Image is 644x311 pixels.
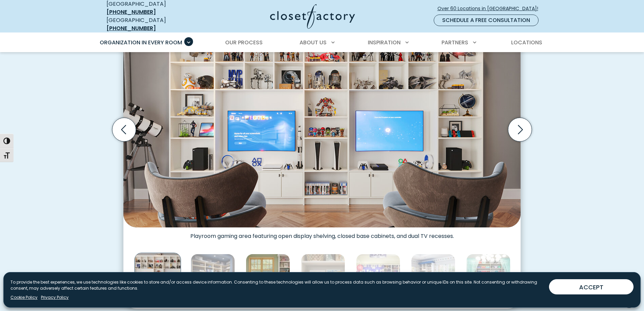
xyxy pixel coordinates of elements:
[549,279,634,294] button: ACCEPT
[123,19,521,227] img: Kids' media room with custom cubbies for toy storage and display
[368,39,401,46] span: Inspiration
[191,254,235,298] img: Kids closet with sports bin storage and adjustable shelving
[41,294,69,301] a: Privacy Policy
[511,39,542,46] span: Locations
[301,254,345,298] img: Custom children's book shelf
[270,4,355,29] img: Closet Factory Logo
[10,294,38,301] a: Cookie Policy
[466,254,510,298] img: Children's closet with double handing rods and quilted fabric pull-out baskets.
[434,15,539,26] a: Schedule a Free Consultation
[225,39,263,46] span: Our Process
[356,254,400,298] img: Corner desk and custom built in shelving for kids bedroom
[505,115,534,144] button: Next slide
[300,39,327,46] span: About Us
[123,227,521,240] figcaption: Playroom gaming area featuring open display shelving, closed base cabinets, and dual TV recesses.
[411,254,455,298] img: Red, white, and blue melamine built in cabinetry with built-in desk.
[95,33,549,52] nav: Primary Menu
[437,5,544,12] span: Over 60 Locations in [GEOGRAPHIC_DATA]!
[135,253,181,299] img: Kids' media room with custom cubbies for toy storage and display
[106,8,156,16] a: [PHONE_NUMBER]
[100,39,182,46] span: Organization in Every Room
[10,279,544,291] p: To provide the best experiences, we use technologies like cookies to store and/or access device i...
[442,39,468,46] span: Partners
[106,16,205,32] div: [GEOGRAPHIC_DATA]
[246,254,290,298] img: Built-in window seat bench with hidden toy storage and custom book shelves
[106,24,156,32] a: [PHONE_NUMBER]
[110,115,139,144] button: Previous slide
[437,3,544,15] a: Over 60 Locations in [GEOGRAPHIC_DATA]!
